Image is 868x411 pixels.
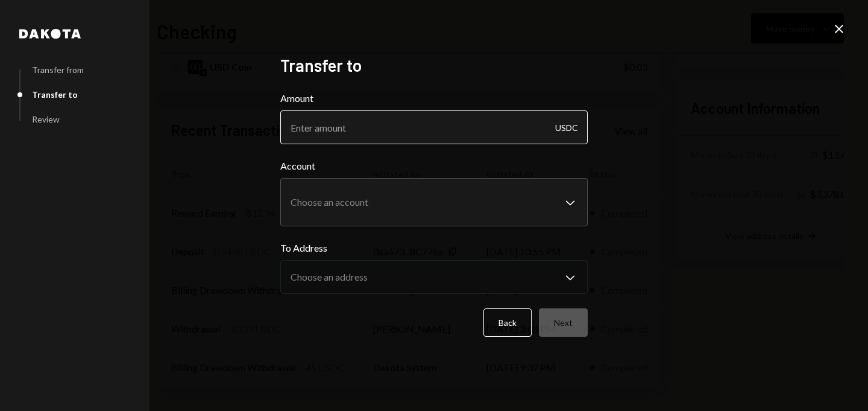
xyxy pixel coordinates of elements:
[483,308,532,337] button: Back
[280,159,588,173] label: Account
[280,178,588,226] button: Account
[32,114,60,124] div: Review
[32,89,78,100] div: Transfer to
[32,65,84,75] div: Transfer from
[280,241,588,255] label: To Address
[280,110,588,144] input: Enter amount
[280,54,588,77] h2: Transfer to
[555,110,578,144] div: USDC
[280,91,588,106] label: Amount
[280,260,588,294] button: To Address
